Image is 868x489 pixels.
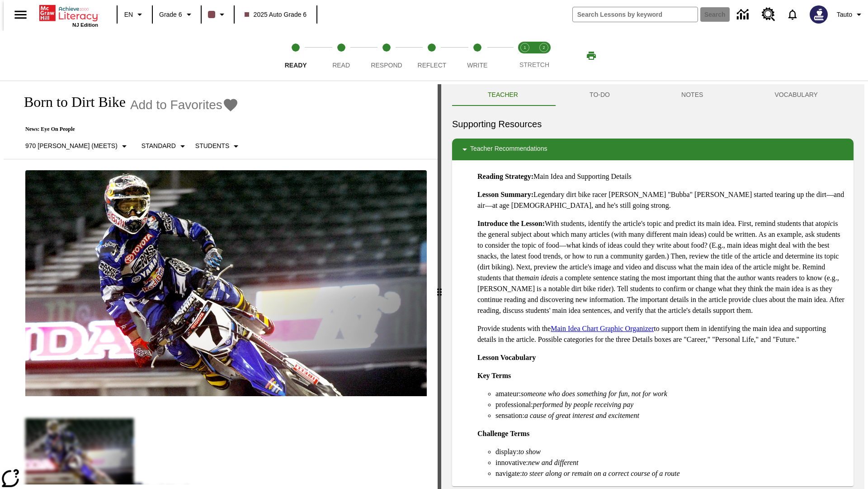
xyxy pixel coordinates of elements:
em: new and different [528,459,578,466]
span: Respond [371,62,402,69]
button: Open side menu [7,1,34,28]
span: Read [332,62,350,69]
span: EN [124,10,133,19]
p: Teacher Recommendations [470,144,547,155]
button: Respond step 3 of 5 [360,31,413,81]
span: Add to Favorites [130,98,222,112]
p: 970 [PERSON_NAME] (Meets) [25,141,118,151]
a: Data Center [731,2,756,27]
li: navigate: [495,468,846,479]
p: Students [195,141,229,151]
input: search field [573,7,698,22]
button: Reflect step 4 of 5 [406,31,458,81]
button: Select Student [192,138,245,154]
button: Select a new avatar [804,3,833,26]
p: With students, identify the article's topic and predict its main idea. First, remind students tha... [477,218,846,316]
div: reading [4,84,438,484]
p: Provide students with the to support them in identifying the main idea and supporting details in ... [477,323,846,345]
button: Write step 5 of 5 [451,31,504,81]
button: VOCABULARY [739,84,854,106]
button: Teacher [452,84,554,106]
li: sensation: [495,410,846,421]
a: Resource Center, Will open in new tab [756,2,781,27]
span: NJ Edition [72,22,98,28]
div: Home [39,3,98,28]
strong: Introduce the Lesson: [477,220,545,227]
li: display: [495,446,846,457]
span: Ready [285,62,307,69]
button: Add to Favorites - Born to Dirt Bike [130,97,239,113]
img: Avatar [810,5,828,24]
li: professional: [495,399,846,410]
span: 2025 Auto Grade 6 [245,10,307,19]
p: Legendary dirt bike racer [PERSON_NAME] "Bubba" [PERSON_NAME] started tearing up the dirt—and air... [477,189,846,211]
div: Press Enter or Spacebar and then press right and left arrow keys to move the slider [438,84,441,489]
em: to show [519,448,541,455]
button: NOTES [646,84,739,106]
div: Teacher Recommendations [452,139,854,160]
div: Instructional Panel Tabs [452,84,854,106]
em: someone who does something for fun, not for work [521,390,667,398]
a: Notifications [781,3,804,26]
img: Motocross racer James Stewart flies through the air on his dirt bike. [25,170,427,397]
button: Ready step 1 of 5 [269,31,322,81]
span: Reflect [418,62,447,69]
button: TO-DO [554,84,646,106]
strong: Reading Strategy: [477,173,533,180]
li: amateur: [495,388,846,399]
strong: Lesson Vocabulary [477,354,536,361]
button: Print [577,48,606,64]
em: performed by people receiving pay [533,401,633,408]
div: activity [441,84,864,489]
span: Tauto [837,10,852,19]
button: Grade: Grade 6, Select a grade [156,6,198,23]
h1: Born to Dirt Bike [14,94,126,110]
button: Stretch Read step 1 of 2 [512,31,538,81]
em: topic [819,220,833,227]
text: 1 [524,45,526,50]
span: Grade 6 [159,10,182,19]
h6: Supporting Resources [452,117,854,131]
button: Language: EN, Select a language [120,6,149,23]
a: Main Idea Chart Graphic Organizer [551,325,654,332]
p: News: Eye On People [14,126,245,133]
strong: Key Terms [477,372,511,379]
text: 2 [542,45,545,50]
em: main idea [524,274,553,282]
strong: Challenge Terms [477,430,529,437]
p: Main Idea and Supporting Details [477,171,846,182]
span: Write [467,62,487,69]
strong: Lesson Summary: [477,191,533,198]
span: STRETCH [519,61,549,68]
button: Read step 2 of 5 [315,31,367,81]
em: to steer along or remain on a correct course of a route [522,470,680,477]
p: Standard [142,141,176,151]
button: Scaffolds, Standard [138,138,192,154]
em: a cause of great interest and excitement [524,412,639,419]
li: innovative: [495,457,846,468]
button: Select Lexile, 970 Lexile (Meets) [22,138,133,154]
button: Profile/Settings [833,6,868,23]
button: Class color is dark brown. Change class color [204,6,231,23]
button: Stretch Respond step 2 of 2 [531,31,557,81]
